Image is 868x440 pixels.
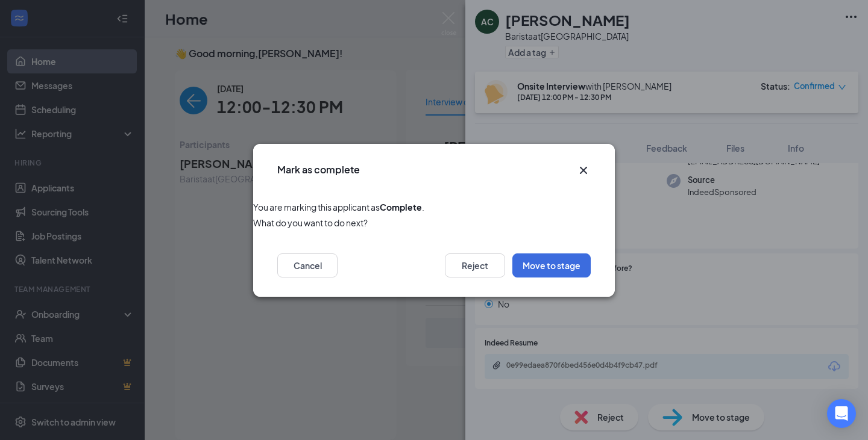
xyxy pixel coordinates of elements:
div: Open Intercom Messenger [827,399,856,428]
svg: Cross [576,163,591,178]
button: Cancel [277,253,338,277]
span: You are marking this applicant as . [253,200,615,214]
button: Reject [445,253,505,277]
button: Close [576,163,591,178]
span: What do you want to do next? [253,216,615,229]
h3: Mark as complete [277,163,360,176]
b: Complete [380,202,422,212]
button: Move to stage [512,253,591,277]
